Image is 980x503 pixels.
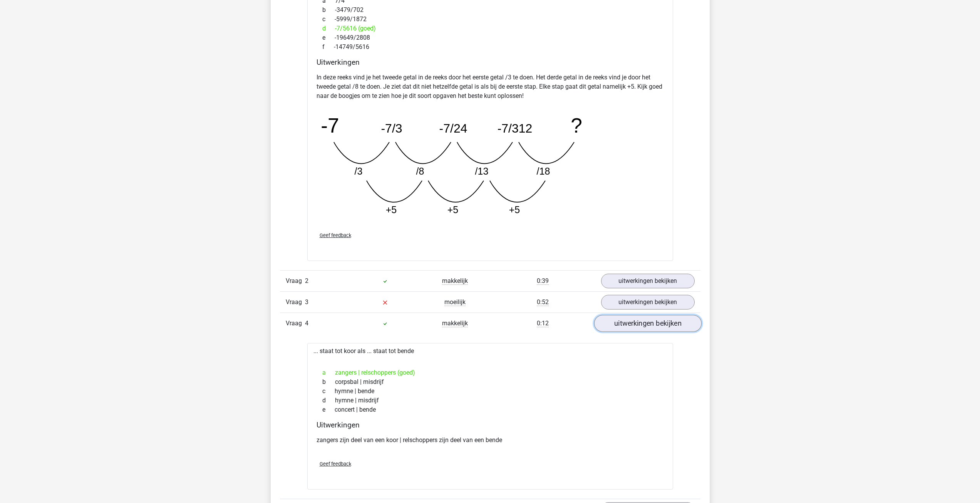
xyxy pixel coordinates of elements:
[442,277,468,285] span: makkelijk
[317,5,664,15] div: -3479/702
[321,114,339,137] tspan: -7
[416,166,424,177] tspan: /8
[381,121,402,135] tspan: -7/3
[320,461,351,467] span: Geef feedback
[317,421,664,429] h4: Uitwerkingen
[322,387,335,396] span: c
[322,24,335,33] span: d
[305,320,308,327] span: 4
[601,274,695,288] a: uitwerkingen bekijken
[447,204,458,215] tspan: +5
[322,405,335,414] span: e
[439,121,467,135] tspan: -7/24
[322,377,335,387] span: b
[317,42,664,52] div: -14749/5616
[385,204,397,215] tspan: +5
[286,319,305,328] span: Vraag
[317,15,664,24] div: -5999/1872
[322,5,335,15] span: b
[497,121,532,135] tspan: -7/312
[317,33,664,42] div: -19649/2808
[286,298,305,307] span: Vraag
[601,295,695,310] a: uitwerkingen bekijken
[322,396,335,405] span: d
[354,166,362,177] tspan: /3
[571,114,582,137] tspan: ?
[307,343,673,490] div: ... staat tot koor als ... staat tot bende
[317,387,664,396] div: hymne | bende
[286,276,305,286] span: Vraag
[475,166,488,177] tspan: /13
[317,405,664,414] div: concert | bende
[317,377,664,387] div: corpsbal | misdrijf
[320,232,351,238] span: Geef feedback
[537,277,549,285] span: 0:39
[537,320,549,327] span: 0:12
[537,298,549,306] span: 0:52
[536,166,550,177] tspan: /18
[444,298,466,306] span: moeilijk
[322,15,335,24] span: c
[317,396,664,405] div: hymne | misdrijf
[322,42,334,52] span: f
[317,24,664,33] div: -7/5616 (goed)
[322,368,335,377] span: a
[317,58,664,67] h4: Uitwerkingen
[305,277,308,284] span: 2
[305,298,308,306] span: 3
[317,368,664,377] div: zangers | relschoppers (goed)
[317,73,664,101] p: In deze reeks vind je het tweede getal in de reeks door het eerste getal /3 te doen. Het derde ge...
[322,33,335,42] span: e
[317,436,664,445] p: zangers zijn deel van een koor | relschoppers zijn deel van een bende
[442,320,468,327] span: makkelijk
[594,315,701,332] a: uitwerkingen bekijken
[509,204,520,215] tspan: +5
